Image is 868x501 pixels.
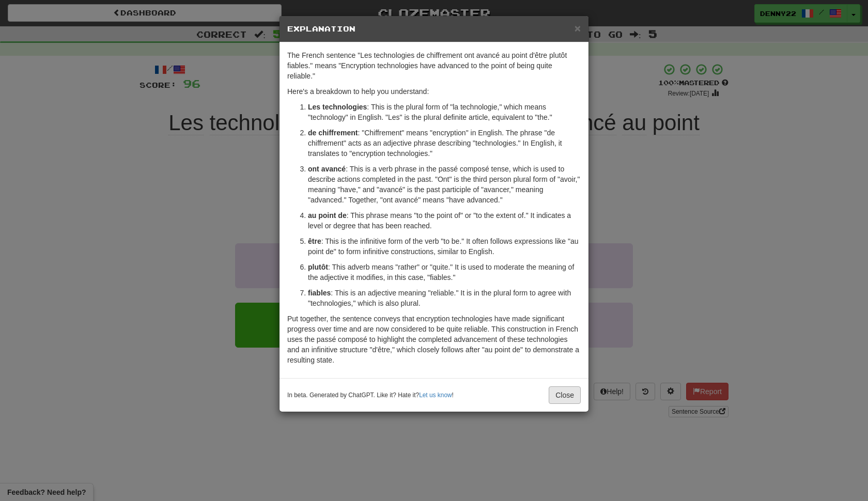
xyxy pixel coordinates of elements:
[308,237,321,245] strong: être
[308,288,581,308] p: : This is an adjective meaning "reliable." It is in the plural form to agree with "technologies,"...
[575,23,581,34] button: Close
[308,236,581,257] p: : This is the infinitive form of the verb "to be." It often follows expressions like "au point de...
[287,86,581,97] p: Here's a breakdown to help you understand:
[308,289,331,297] strong: fiables
[308,102,581,122] p: : This is the plural form of "la technologie," which means "technology" in English. "Les" is the ...
[308,262,581,283] p: : This adverb means "rather" or "quite." It is used to moderate the meaning of the adjective it m...
[419,392,452,399] a: Let us know
[549,386,581,404] button: Close
[287,50,581,81] p: The French sentence "Les technologies de chiffrement ont avancé au point d'être plutôt fiables." ...
[575,22,581,34] span: ×
[308,128,581,159] p: : "Chiffrement" means "encryption" in English. The phrase "de chiffrement" acts as an adjective p...
[308,210,581,231] p: : This phrase means "to the point of" or "to the extent of." It indicates a level or degree that ...
[287,391,454,400] small: In beta. Generated by ChatGPT. Like it? Hate it? !
[308,211,347,220] strong: au point de
[287,314,581,365] p: Put together, the sentence conveys that encryption technologies have made significant progress ov...
[308,129,358,137] strong: de chiffrement
[308,164,581,205] p: : This is a verb phrase in the passé composé tense, which is used to describe actions completed i...
[308,263,328,271] strong: plutôt
[308,103,367,111] strong: Les technologies
[287,24,581,34] h5: Explanation
[308,165,346,173] strong: ont avancé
